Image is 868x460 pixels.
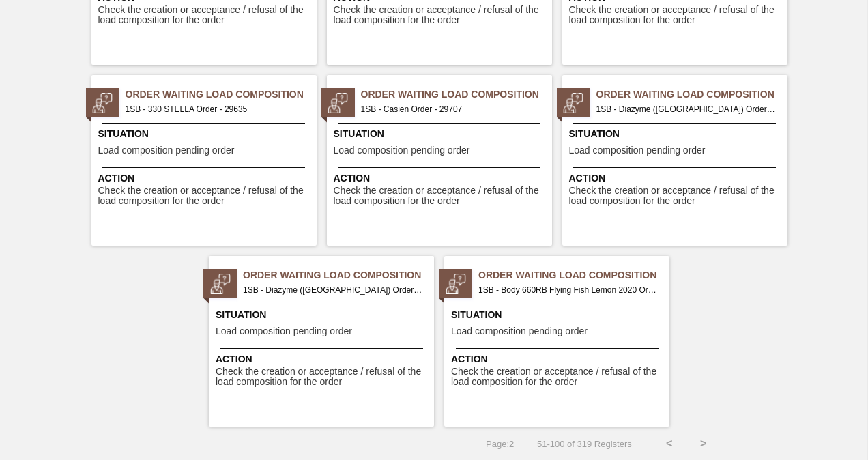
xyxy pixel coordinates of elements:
[98,171,313,186] span: Action
[98,5,313,26] span: Check the creation or acceptance / refusal of the load composition for the order
[596,102,777,117] span: 1SB - Diazyme (MA) Order - 29824
[451,326,588,336] span: Load composition pending order
[563,93,583,113] img: status
[334,145,470,156] span: Load composition pending order
[534,439,631,449] span: 51 - 100 of 319 Registers
[210,274,231,294] img: status
[216,326,352,336] span: Load composition pending order
[569,186,784,207] span: Check the creation or acceptance / refusal of the load composition for the order
[478,283,659,298] span: 1SB - Body 660RB Flying Fish Lemon 2020 Order - 29943
[569,171,784,186] span: Action
[92,93,113,113] img: status
[216,308,431,322] span: Situation
[243,268,434,283] span: Order Waiting Load Composition
[596,87,787,102] span: Order Waiting Load Composition
[451,366,666,388] span: Check the creation or acceptance / refusal of the load composition for the order
[126,87,317,102] span: Order Waiting Load Composition
[451,308,666,322] span: Situation
[243,283,423,298] span: 1SB - Diazyme (MA) Order - 29826
[478,268,669,283] span: Order Waiting Load Composition
[486,439,514,449] span: Page : 2
[334,186,549,207] span: Check the creation or acceptance / refusal of the load composition for the order
[126,102,306,117] span: 1SB - 330 STELLA Order - 29635
[569,5,784,26] span: Check the creation or acceptance / refusal of the load composition for the order
[328,93,348,113] img: status
[216,352,431,366] span: Action
[361,102,541,117] span: 1SB - Casien Order - 29707
[569,145,706,156] span: Load composition pending order
[98,145,235,156] span: Load composition pending order
[334,171,549,186] span: Action
[451,352,666,366] span: Action
[569,127,784,141] span: Situation
[334,5,549,26] span: Check the creation or acceptance / refusal of the load composition for the order
[446,274,466,294] img: status
[361,87,552,102] span: Order Waiting Load Composition
[98,127,313,141] span: Situation
[216,366,431,388] span: Check the creation or acceptance / refusal of the load composition for the order
[334,127,549,141] span: Situation
[98,186,313,207] span: Check the creation or acceptance / refusal of the load composition for the order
